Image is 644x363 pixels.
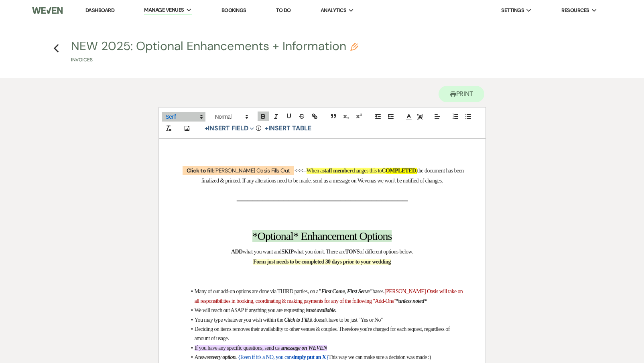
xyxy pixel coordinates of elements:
em: message on WEVEN [283,345,327,351]
b: Click to fill: [187,167,214,174]
span: , [416,168,417,174]
button: Insert Field [202,124,257,133]
span: of different options below. [360,249,413,255]
span: Answer [195,354,211,360]
strong: C [382,168,386,174]
span: changes this to [352,168,382,174]
strong: ADD [231,249,243,255]
span: [PERSON_NAME] Oasis will take on all responsibilities in booking, coordinating & making payments ... [195,288,464,304]
span: [PERSON_NAME] Oasis Fills Out [182,165,295,175]
span: Settings [501,6,524,14]
span: If you have any specific questions, send us a [195,345,283,351]
button: +Insert Table [262,124,314,133]
strong: Form just needs to be completed 30 days prior to your wedding [253,259,391,265]
em: *unless noted* [396,298,427,304]
span: what you don't. There are [294,249,345,255]
strong: simply put an X [292,354,326,360]
span: We will reach out ASAP if anything you are requesting is [195,307,309,313]
em: not available. [309,307,337,313]
strong: staff member [323,168,352,174]
span: Many of our add-on options are done via THIRD parties, on a [195,288,319,294]
em: "First Come, First Serve" [318,288,372,294]
em: , [309,317,310,323]
button: NEW 2025: Optional Enhancements + InformationInvoices [71,40,358,64]
span: Alignment [432,112,443,122]
span: When a [307,168,323,174]
span: You may type whatever you wish within the [195,317,283,323]
span: Resources [561,6,589,14]
span: + [265,125,268,132]
span: } [326,354,328,360]
img: Weven Logo [32,2,63,19]
strong: OMPLETED [386,168,416,174]
span: Options [359,230,392,242]
span: This way we can make sure a decision was made :) [328,354,431,360]
span: Deciding on items removes their availability to other venues & couples. Therefore you're charged ... [195,326,451,341]
em: Click to Fill [284,317,309,323]
span: what you want and [243,249,282,255]
button: Print [439,86,485,102]
a: Bookings [221,7,246,14]
a: To Do [276,7,291,14]
span: + [205,125,208,132]
strong: TONS [345,249,360,255]
a: Dashboard [85,7,114,14]
span: it doesn't have to be just "Yes or No" [310,317,383,323]
p: Invoices [71,56,358,64]
span: Text Color [403,112,414,122]
span: *Optional* Enhancement [252,230,357,242]
strong: SKIP [281,249,293,255]
span: Text Background Color [414,112,426,122]
span: {Even if it's a NO, you can [238,354,292,360]
span: Header Formats [211,112,251,122]
span: bases. [372,288,384,294]
span: Manage Venues [144,6,184,14]
span: <<<-- [295,168,307,174]
em: every option. [210,354,237,360]
u: as we won't be notified of changes. [372,178,443,184]
strong: _________________________________ [237,190,407,202]
span: Analytics [321,6,346,14]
